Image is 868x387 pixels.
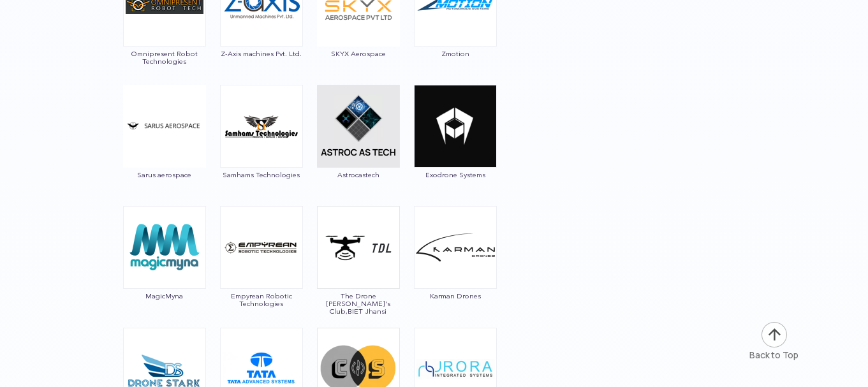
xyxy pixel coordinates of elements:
span: Exodrone Systems [413,171,497,179]
img: img_exodrone.png [414,85,497,168]
span: Z-Axis machines Pvt. Ltd. [219,50,304,57]
span: Empyrean Robotic Technologies [219,292,304,307]
a: Sarus aerospace [122,120,207,179]
a: Samhams Technologies [219,120,304,179]
span: Zmotion [413,50,497,57]
span: Karman Drones [413,292,497,300]
img: ic_samhams.png [220,85,303,168]
img: ic_astrocastech.png [317,85,400,168]
span: Sarus aerospace [122,171,207,179]
span: Astrocastech [316,171,401,179]
img: ic_arrow-up.png [760,321,788,349]
img: ic_thedronelearners.png [317,206,400,289]
img: img_sarus.png [123,85,206,168]
span: MagicMyna [122,292,207,300]
span: Samhams Technologies [219,171,304,179]
span: The Drone [PERSON_NAME]'s Club,BIET Jhansi [316,292,401,315]
span: SKYX Aerospace [316,50,401,57]
a: Exodrone Systems [413,120,497,179]
img: ic_empyrean.png [220,206,303,289]
a: Karman Drones [413,241,497,300]
img: img_karmandrones.png [414,206,497,289]
div: Back to Top [749,349,798,361]
span: Omnipresent Robot Technologies [122,50,207,65]
a: The Drone [PERSON_NAME]'s Club,BIET Jhansi [316,241,401,315]
img: img_magicmyna.png [123,206,206,289]
a: MagicMyna [122,241,207,300]
a: Astrocastech [316,120,401,179]
a: Empyrean Robotic Technologies [219,241,304,307]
